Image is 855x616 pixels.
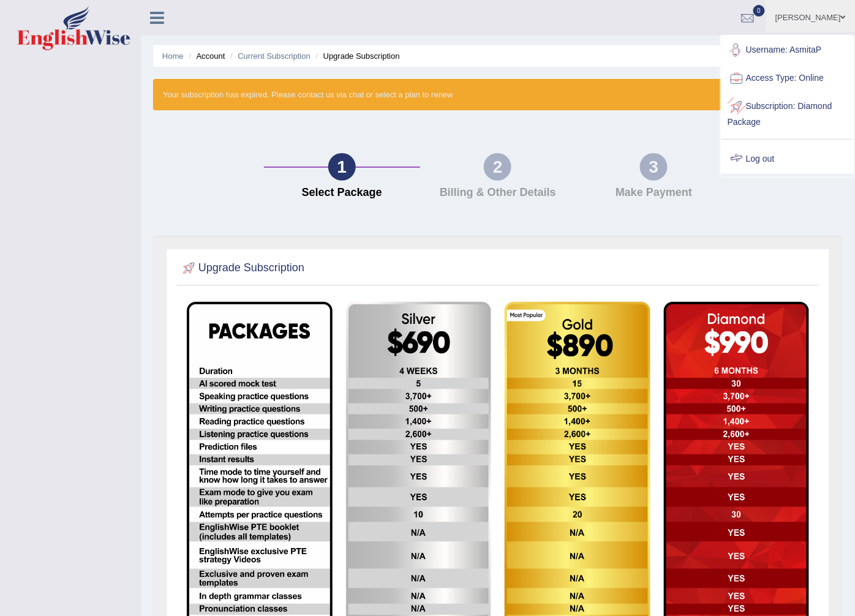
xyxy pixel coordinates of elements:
[721,145,854,173] a: Log out
[582,187,726,199] h4: Make Payment
[180,259,304,277] h2: Upgrade Subscription
[753,5,766,17] span: 0
[270,187,414,199] h4: Select Package
[721,92,854,133] a: Subscription: Diamond Package
[640,153,668,181] div: 3
[484,153,511,181] div: 2
[721,64,854,92] a: Access Type: Online
[186,50,225,62] li: Account
[238,51,311,61] a: Current Subscription
[313,50,400,62] li: Upgrade Subscription
[721,36,854,64] a: Username: AsmitaP
[162,51,184,61] a: Home
[153,79,843,110] div: Your subscription has expired. Please contact us via chat or select a plan to renew
[426,187,570,199] h4: Billing & Other Details
[328,153,356,181] div: 1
